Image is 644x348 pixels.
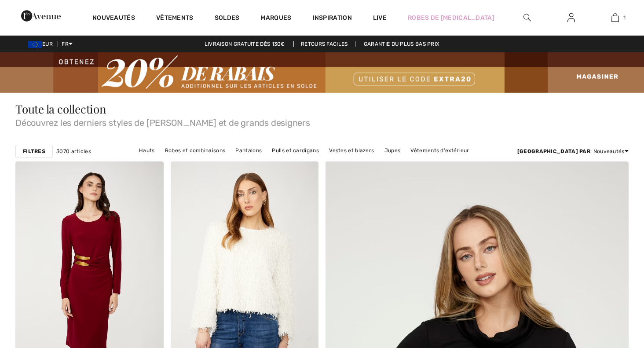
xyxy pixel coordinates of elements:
[567,12,575,23] img: Mes infos
[325,145,378,156] a: Vestes et blazers
[357,41,447,47] a: Garantie du plus bas prix
[380,145,405,156] a: Jupes
[517,147,629,155] div: : Nouveautés
[593,12,637,23] a: 1
[21,7,61,25] img: 1ère Avenue
[313,14,352,23] span: Inspiration
[15,115,629,127] span: Découvrez les derniers styles de [PERSON_NAME] et de grands designers
[135,145,159,156] a: Hauts
[267,145,323,156] a: Pulls et cardigans
[373,13,387,22] a: Live
[156,14,194,23] a: Vêtements
[161,145,230,156] a: Robes et combinaisons
[293,41,355,47] a: Retours faciles
[408,13,494,22] a: Robes de [MEDICAL_DATA]
[28,41,56,47] span: EUR
[260,14,291,23] a: Marques
[92,14,135,23] a: Nouveautés
[23,147,45,155] strong: Filtres
[15,101,106,117] span: Toute la collection
[62,41,73,47] span: FR
[517,148,590,154] strong: [GEOGRAPHIC_DATA] par
[198,41,292,47] a: Livraison gratuite dès 130€
[623,14,626,22] span: 1
[406,145,473,156] a: Vêtements d'extérieur
[28,41,42,48] img: Euro
[523,12,531,23] img: recherche
[215,14,240,23] a: Soldes
[56,147,91,155] span: 3070 articles
[560,12,582,23] a: Se connecter
[611,12,619,23] img: Mon panier
[231,145,266,156] a: Pantalons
